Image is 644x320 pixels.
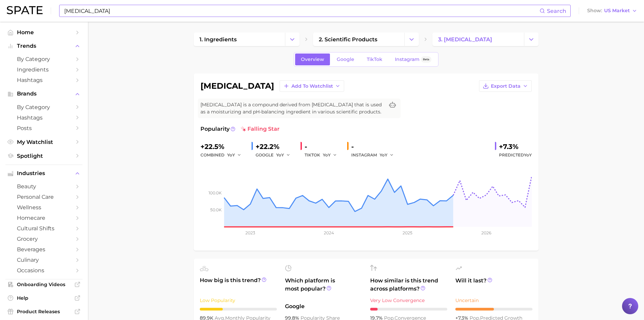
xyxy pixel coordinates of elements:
span: wellness [17,204,71,211]
span: by Category [17,56,71,62]
span: Popularity [200,125,230,133]
span: YoY [276,152,284,158]
button: ShowUS Market [586,6,639,15]
span: 1. ingredients [199,36,237,43]
div: 5 / 10 [455,308,532,311]
span: culinary [17,257,71,263]
div: TIKTOK [305,151,342,159]
span: falling star [241,125,280,133]
span: [MEDICAL_DATA] is a compound derived from [MEDICAL_DATA] that is used as a moisturizing and pH-ba... [200,101,384,115]
a: My Watchlist [5,137,82,147]
a: beverages [5,244,82,255]
span: My Watchlist [17,139,71,145]
div: 1 / 10 [370,308,447,311]
img: falling star [241,126,246,132]
span: Google [337,57,354,62]
span: Ingredients [17,66,71,73]
span: Export Data [491,83,521,89]
tspan: 2025 [403,230,412,235]
button: Change Category [285,33,300,46]
span: YoY [227,152,235,158]
a: Ingredients [5,64,82,75]
div: 3 / 10 [200,308,277,311]
a: wellness [5,202,82,213]
span: Predicted [499,151,532,159]
img: SPATE [7,6,43,14]
span: cultural shifts [17,225,71,232]
a: 3. [MEDICAL_DATA] [432,33,524,46]
span: Home [17,29,71,36]
button: Brands [5,89,82,99]
span: beverages [17,246,71,253]
a: beauty [5,181,82,192]
div: Uncertain [455,296,532,304]
span: Add to Watchlist [291,83,333,89]
span: 2. scientific products [319,36,377,43]
a: occasions [5,265,82,276]
a: cultural shifts [5,223,82,234]
span: Hashtags [17,77,71,83]
a: InstagramBeta [389,54,437,65]
span: US Market [604,9,630,13]
div: +22.2% [256,141,295,152]
a: Help [5,293,82,303]
button: Add to Watchlist [280,80,344,92]
div: Very Low Convergence [370,296,447,304]
a: Posts [5,123,82,133]
span: Brands [17,91,71,97]
a: Google [331,54,360,65]
div: combined [200,151,246,159]
span: Trends [17,43,71,49]
span: How big is this trend? [200,276,277,293]
div: +22.5% [200,141,246,152]
a: personal care [5,192,82,202]
span: Show [587,9,602,13]
tspan: 2024 [324,230,334,235]
button: Export Data [479,80,532,92]
a: Product Releases [5,306,82,317]
a: Hashtags [5,112,82,123]
span: Posts [17,125,71,131]
span: personal care [17,194,71,200]
span: 3. [MEDICAL_DATA] [438,36,492,43]
span: Which platform is most popular? [285,277,362,299]
div: INSTAGRAM [351,151,399,159]
span: grocery [17,236,71,242]
h1: [MEDICAL_DATA] [200,82,274,90]
a: homecare [5,213,82,223]
button: YoY [227,151,242,159]
a: Overview [295,54,330,65]
a: Hashtags [5,75,82,85]
span: beauty [17,183,71,190]
span: YoY [323,152,331,158]
span: occasions [17,267,71,274]
span: Hashtags [17,114,71,121]
button: Trends [5,41,82,51]
a: TikTok [361,54,388,65]
button: YoY [380,151,394,159]
span: YoY [380,152,387,158]
a: Spotlight [5,151,82,161]
div: - [351,141,399,152]
a: Onboarding Videos [5,279,82,290]
button: YoY [323,151,337,159]
span: Product Releases [17,308,71,315]
a: grocery [5,234,82,244]
a: Home [5,27,82,38]
button: YoY [276,151,291,159]
a: by Category [5,54,82,64]
tspan: 2023 [245,230,255,235]
div: Low Popularity [200,296,277,304]
a: culinary [5,255,82,265]
span: Beta [423,57,429,62]
button: Industries [5,168,82,178]
span: Spotlight [17,153,71,159]
div: +7.3% [499,141,532,152]
span: TikTok [367,57,382,62]
span: by Category [17,104,71,110]
a: 2. scientific products [313,33,404,46]
span: Instagram [395,57,420,62]
a: 1. ingredients [194,33,285,46]
span: Onboarding Videos [17,281,71,287]
input: Search here for a brand, industry, or ingredient [64,5,540,17]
